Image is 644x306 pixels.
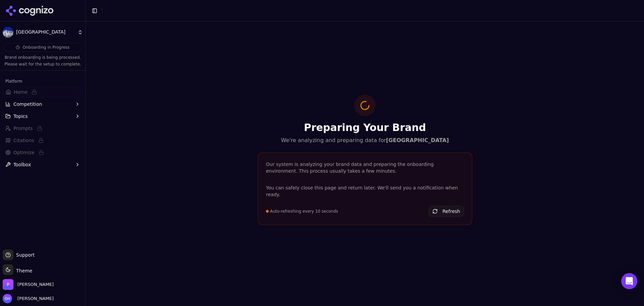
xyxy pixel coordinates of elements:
[270,209,338,214] span: Auto-refreshing every 10 seconds
[429,206,464,217] button: Refresh
[3,99,83,110] button: Competition
[13,268,32,273] span: Theme
[258,122,472,134] h1: Preparing Your Brand
[13,161,31,168] span: Toolbox
[13,101,42,107] span: Competition
[16,29,75,35] span: [GEOGRAPHIC_DATA]
[258,136,472,144] p: We're analyzing and preparing data for
[3,294,12,303] img: Grace Hallen
[3,111,83,122] button: Topics
[4,54,82,68] p: Brand onboarding is being processed. Please wait for the setup to complete.
[13,149,35,156] span: Optimize
[3,279,54,290] button: Open organization switcher
[13,113,28,120] span: Topics
[266,161,464,174] div: Our system is analyzing your brand data and preparing the onboarding environment. This process us...
[22,45,69,50] span: Onboarding in Progress
[3,76,83,87] div: Platform
[13,137,34,144] span: Citations
[3,27,13,38] img: Grande Colonial Hotel
[14,89,28,95] span: Home
[15,296,54,302] span: [PERSON_NAME]
[386,137,449,143] strong: [GEOGRAPHIC_DATA]
[17,281,54,288] span: Perrill
[13,125,33,132] span: Prompts
[3,159,83,170] button: Toolbox
[3,294,54,303] button: Open user button
[3,279,13,290] img: Perrill
[13,252,35,258] span: Support
[266,184,464,198] p: You can safely close this page and return later. We'll send you a notification when ready.
[621,273,637,289] div: Open Intercom Messenger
